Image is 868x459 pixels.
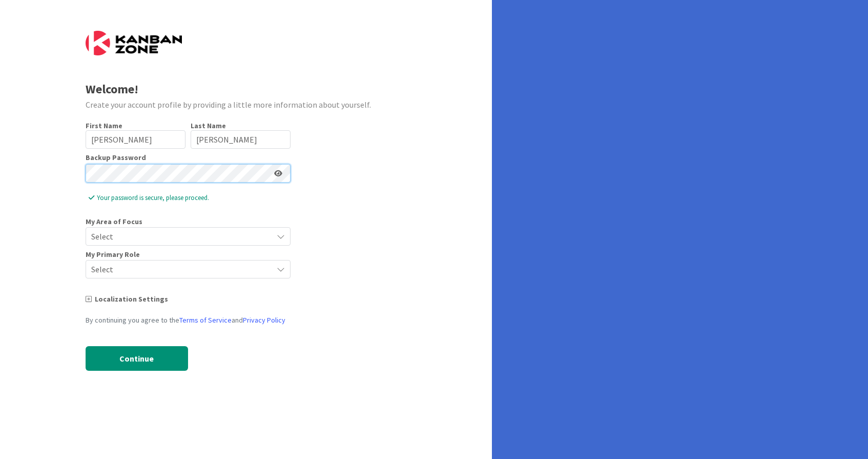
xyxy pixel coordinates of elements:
span: My Primary Role [86,251,140,258]
a: Privacy Policy [243,315,285,325]
div: Create your account profile by providing a little more information about yourself. [86,98,407,111]
a: Terms of Service [179,315,232,325]
span: Select [91,229,267,244]
label: First Name [86,121,122,130]
span: Select [91,262,267,276]
img: Kanban Zone [86,31,182,55]
span: Your password is secure, please proceed. [89,193,291,203]
label: Backup Password [86,154,146,161]
button: Continue [86,346,188,371]
span: My Area of Focus [86,218,142,225]
label: Last Name [191,121,226,130]
div: By continuing you agree to the and [86,315,291,326]
div: Welcome! [86,80,407,98]
div: Localization Settings [86,294,291,305]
